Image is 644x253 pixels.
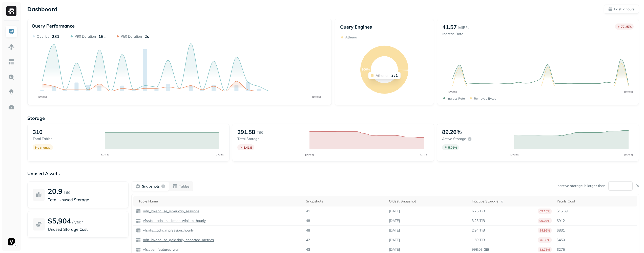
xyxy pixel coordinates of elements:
[340,24,429,30] p: Query Engines
[419,153,428,156] tspan: [DATE]
[48,226,123,232] p: Unused Storage Cost
[8,238,15,245] img: Voodoo
[27,171,639,176] p: Unused Assets
[557,228,635,233] p: $831
[48,197,123,203] p: Total Unused Storage
[538,218,552,223] p: 90.07%
[136,228,141,233] img: table
[306,238,310,242] p: 42
[345,35,357,40] p: Athena
[8,43,15,50] img: Assets
[136,209,141,214] img: table
[33,128,43,135] p: 310
[447,97,465,100] p: Ingress Rate
[538,209,552,214] p: 69.15%
[6,6,16,16] img: Ryft
[614,7,635,12] p: Last 2 hours
[142,238,214,242] p: adn_lakehouse_gold.daily_cohorted_metrics
[141,218,206,223] a: vfs.vfs__adn_mediation_winloss_hourly
[389,238,400,242] p: [DATE]
[442,32,469,36] p: Ingress Rate
[472,238,485,242] p: 1.59 TiB
[33,136,100,141] p: Total tables
[624,153,633,156] tspan: [DATE]
[306,228,310,233] p: 48
[604,5,639,14] button: Last 2 hours
[312,95,321,98] tspan: [DATE]
[8,28,15,35] img: Dashboard
[138,199,301,204] div: Table Name
[141,247,178,252] a: vfs.user_features_wal
[306,218,310,223] p: 48
[142,218,206,223] p: vfs.vfs__adn_mediation_winloss_hourly
[75,34,96,39] p: P90 Duration
[100,153,109,156] tspan: [DATE]
[306,247,310,252] p: 43
[362,67,370,71] text: 100%
[389,209,400,214] p: [DATE]
[142,209,199,214] p: adn_lakehouse_silver.van_sessions
[32,23,75,29] p: Query Performance
[48,216,71,225] p: $5,904
[141,209,199,214] a: adn_lakehouse_silver.van_sessions
[237,128,255,135] p: 291.58
[64,189,70,195] p: TiB
[538,247,552,252] p: 82.73%
[458,25,469,31] p: MiB/s
[144,34,149,39] p: 2s
[474,97,496,100] p: Removed bytes
[448,90,457,93] tspan: [DATE]
[636,183,639,188] p: %
[389,199,467,204] div: Oldest Snapshot
[215,153,223,156] tspan: [DATE]
[557,199,635,204] div: Yearly Cost
[179,184,190,189] p: Tables
[48,187,63,196] p: 20.9
[38,95,47,98] tspan: [DATE]
[237,136,304,141] p: Total storage
[8,74,15,80] img: Query Explorer
[8,59,15,65] img: Asset Explorer
[52,34,59,39] p: 231
[98,34,106,39] p: 16s
[472,199,498,204] p: Inactive Storage
[37,34,49,39] p: Queries
[621,25,632,29] p: 77.25 %
[538,237,552,243] p: 76.30%
[141,238,214,242] a: adn_lakehouse_gold.daily_cohorted_metrics
[556,183,605,188] p: Inactive storage is larger than
[442,128,462,135] p: 89.26%
[8,104,15,111] img: Optimization
[141,228,194,233] a: vfs.vfs__adn_impression_hourly
[136,238,141,243] img: table
[557,247,635,252] p: $275
[510,153,518,156] tspan: [DATE]
[35,146,50,149] p: No change
[389,247,400,252] p: [DATE]
[557,218,635,223] p: $912
[305,153,314,156] tspan: [DATE]
[472,209,485,214] p: 6.26 TiB
[72,219,83,225] p: / year
[142,184,160,189] p: Snapshots
[442,136,466,141] p: Active storage
[27,6,57,13] p: Dashboard
[121,34,142,39] p: P50 Duration
[472,228,485,233] p: 2.94 TiB
[136,247,141,252] img: table
[142,228,194,233] p: vfs.vfs__adn_impression_hourly
[306,199,384,204] div: Snapshots
[389,228,400,233] p: [DATE]
[142,247,178,252] p: vfs.user_features_wal
[448,146,457,149] p: 5.01 %
[306,209,310,214] p: 41
[27,115,639,121] p: Storage
[8,89,15,96] img: Insights
[257,129,263,135] p: TiB
[136,218,141,223] img: table
[472,218,485,223] p: 3.23 TiB
[472,247,489,252] p: 998.03 GiB
[389,218,400,223] p: [DATE]
[557,238,635,242] p: $450
[442,24,457,31] p: 41.57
